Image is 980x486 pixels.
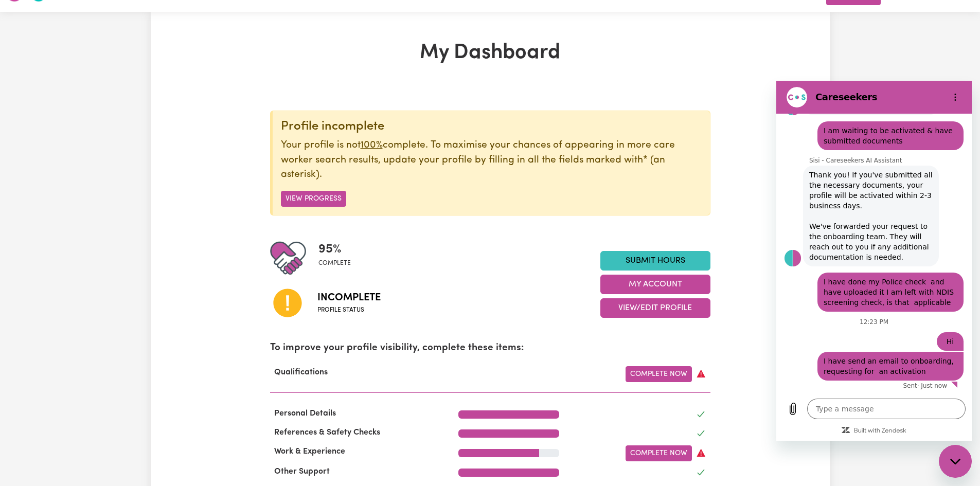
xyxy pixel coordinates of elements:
span: References & Safety Checks [270,428,384,437]
span: 95 % [318,240,351,259]
h1: My Dashboard [270,41,710,65]
div: Profile incomplete [281,119,702,134]
button: View Progress [281,191,346,207]
iframe: Button to launch messaging window, conversation in progress [939,445,972,478]
button: View/Edit Profile [600,298,710,318]
div: Profile completeness: 95% [318,240,359,276]
a: Submit Hours [600,251,710,271]
a: Complete Now [626,445,692,461]
button: My Account [600,275,710,294]
u: 100% [361,140,383,150]
span: Work & Experience [270,447,349,456]
span: Incomplete [317,290,381,305]
span: Other Support [270,467,334,476]
p: Your profile is not complete. To maximise your chances of appearing in more care worker search re... [281,138,702,183]
span: Qualifications [270,368,332,376]
span: Personal Details [270,409,340,418]
iframe: Messaging window [776,81,972,441]
span: Profile status [317,305,381,315]
p: To improve your profile visibility, complete these items: [270,341,710,356]
a: Complete Now [626,366,692,382]
span: complete [318,259,351,268]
